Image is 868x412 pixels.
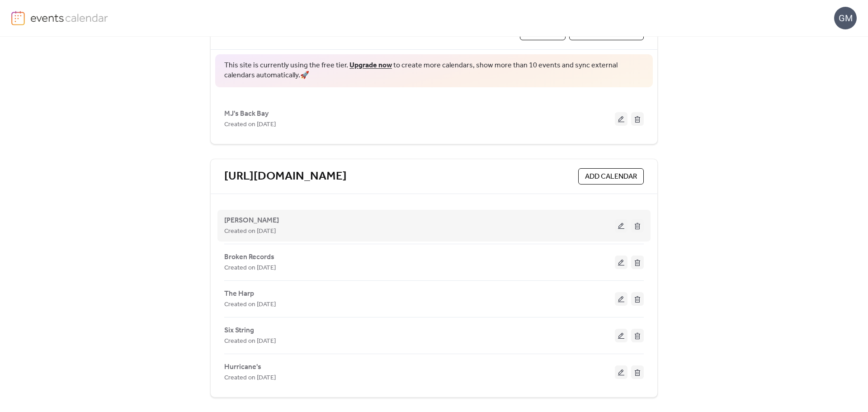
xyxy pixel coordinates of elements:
span: Upgrade [527,27,559,38]
a: Upgrade now [349,58,392,72]
a: MJ's Back Bay [224,111,269,116]
span: ADD CALENDAR [585,171,637,182]
span: Six String [224,325,254,336]
span: This site is currently using the free tier. to create more calendars, show more than 10 events an... [224,61,644,81]
span: Created on [DATE] [224,119,276,130]
span: The Harp [224,289,254,299]
button: ADD CALENDAR [578,168,644,185]
span: Created on [DATE] [224,373,276,384]
span: Created on [DATE] [224,263,276,274]
span: Created on [DATE] [224,336,276,347]
span: Hurricane's [224,362,261,373]
a: The Harp [224,291,254,296]
a: Six String [224,328,254,333]
a: Hurricane's [224,365,261,369]
img: logo-type [30,11,108,24]
a: Broken Records [224,255,274,260]
div: GM [834,7,857,29]
span: Created on [DATE] [224,299,276,310]
a: [URL][DOMAIN_NAME] [224,169,347,184]
span: MJ's Back Bay [224,109,269,119]
a: [PERSON_NAME] [224,218,279,223]
img: logo [11,11,25,25]
span: [PERSON_NAME] [224,215,279,226]
span: Created on [DATE] [224,226,276,237]
span: Broken Records [224,252,274,263]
